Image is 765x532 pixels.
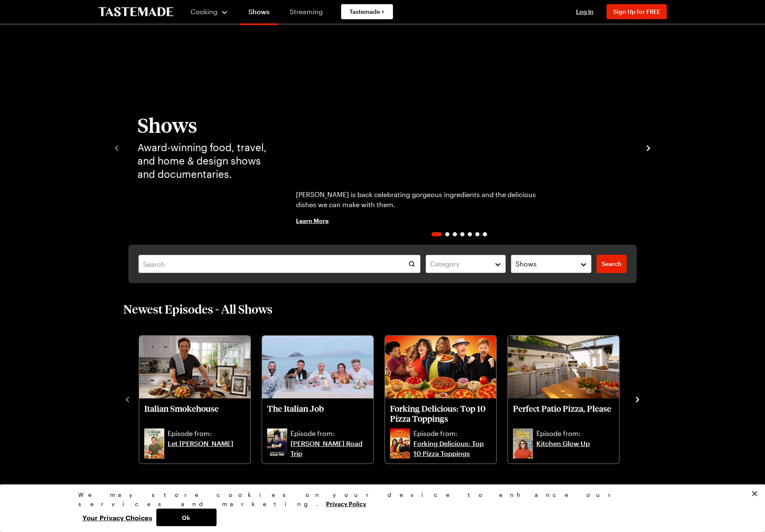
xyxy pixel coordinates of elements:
[326,499,366,507] a: More information about your privacy, opens in a new tab
[445,232,449,236] span: Go to slide 2
[430,259,489,269] div: Category
[385,336,496,464] div: Forking Delicious: Top 10 Pizza Toppings
[390,403,491,427] a: Forking Delicious: Top 10 Pizza Toppings
[138,114,269,136] h1: Shows
[286,50,632,245] a: Jamie Oliver: Seasons[PERSON_NAME] is back celebrating gorgeous ingredients and the delicious dis...
[511,255,592,273] button: Shows
[349,8,385,16] span: Tastemade +
[291,438,368,459] a: [PERSON_NAME] Road Trip
[168,428,245,438] p: Episode from:
[112,142,121,152] button: navigate to previous item
[341,4,393,19] a: Tastemade +
[296,216,329,225] span: Learn More
[475,232,479,236] span: Go to slide 6
[286,50,632,245] div: 1 / 7
[123,301,273,317] h2: Newest Episodes - All Shows
[633,394,642,404] button: navigate to next item
[644,142,653,152] button: navigate to next item
[536,438,614,459] a: Kitchen Glow Up
[138,255,421,273] input: Search
[168,438,245,459] a: Let [PERSON_NAME]
[123,394,132,404] button: navigate to previous item
[138,141,269,181] p: Award-winning food, travel, and home & design shows and documentaries.
[483,232,487,236] span: Go to slide 7
[262,336,373,398] img: The Italian Job
[144,403,245,427] a: Italian Smokehouse
[262,336,373,464] div: The Italian Job
[508,336,619,464] div: Perfect Patio Pizza, Please
[607,4,667,19] button: Sign Up for FREE
[267,403,368,427] a: The Italian Job
[384,333,507,464] div: 3 / 10
[390,403,491,423] p: Forking Delicious: Top 10 Pizza Toppings
[597,255,627,273] a: filters
[78,490,680,526] div: Privacy
[78,509,156,526] button: Your Privacy Choices
[156,509,217,526] button: Ok
[144,403,245,423] p: Italian Smokehouse
[426,255,506,273] button: Category
[139,336,250,398] img: Italian Smokehouse
[191,8,217,15] span: Cooking
[507,333,630,464] div: 4 / 10
[453,232,457,236] span: Go to slide 3
[413,428,491,438] p: Episode from:
[261,333,384,464] div: 2 / 10
[513,403,614,423] p: Perfect Patio Pizza, Please
[515,259,537,269] span: Shows
[745,484,764,503] button: Close
[296,190,557,210] p: [PERSON_NAME] is back celebrating gorgeous ingredients and the delicious dishes we can make with ...
[508,336,619,398] img: Perfect Patio Pizza, Please
[460,232,464,236] span: Go to slide 4
[78,490,680,509] div: We may store cookies on your device to enhance our services and marketing.
[385,336,496,398] img: Forking Delicious: Top 10 Pizza Toppings
[536,428,614,438] p: Episode from:
[602,260,622,268] span: Search
[613,8,660,15] span: Sign Up for FREE
[568,8,602,16] button: Log In
[468,232,472,236] span: Go to slide 5
[413,438,491,459] a: Forking Delicious: Top 10 Pizza Toppings
[240,2,278,25] a: Shows
[291,428,368,438] p: Episode from:
[190,2,228,22] button: Cooking
[286,50,632,245] img: Jamie Oliver: Seasons
[431,232,442,236] span: Go to slide 1
[576,8,594,15] span: Log In
[513,403,614,427] a: Perfect Patio Pizza, Please
[267,403,368,423] p: The Italian Job
[139,336,250,464] div: Italian Smokehouse
[138,333,261,464] div: 1 / 10
[98,7,173,17] a: To Tastemade Home Page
